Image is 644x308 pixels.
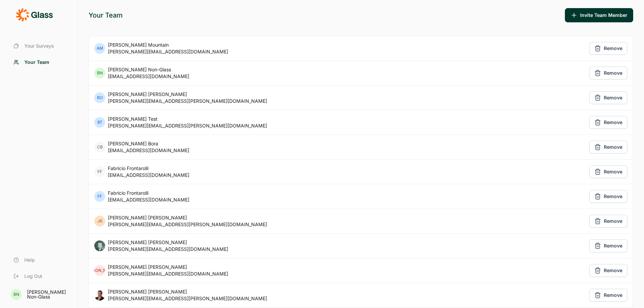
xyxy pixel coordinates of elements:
div: [PERSON_NAME] [PERSON_NAME] [108,239,228,246]
div: BN [11,289,22,300]
div: [PERSON_NAME] [PERSON_NAME] [108,288,267,295]
div: [PERSON_NAME] Test [108,116,267,122]
button: Remove [589,91,627,104]
div: BT [94,117,105,128]
img: amg06m4ozjtcyqqhuw5b.png [94,290,105,301]
button: Remove [589,289,627,302]
div: FF [94,166,105,177]
div: [PERSON_NAME][EMAIL_ADDRESS][DOMAIN_NAME] [108,48,228,55]
button: Invite Team Member [565,8,633,22]
span: Your Surveys [24,43,54,49]
button: Remove [589,42,627,55]
div: [EMAIL_ADDRESS][DOMAIN_NAME] [108,196,189,203]
button: Remove [589,190,627,203]
div: [EMAIL_ADDRESS][DOMAIN_NAME] [108,172,189,179]
button: Remove [589,165,627,178]
button: Remove [589,141,627,153]
div: [PERSON_NAME] [PERSON_NAME] [108,264,228,270]
div: [EMAIL_ADDRESS][DOMAIN_NAME] [108,73,189,80]
div: [PERSON_NAME][EMAIL_ADDRESS][PERSON_NAME][DOMAIN_NAME] [108,295,267,302]
div: [PERSON_NAME] [PERSON_NAME] [108,214,267,221]
span: Log Out [24,273,42,280]
div: BO [94,92,105,103]
div: [PERSON_NAME][EMAIL_ADDRESS][PERSON_NAME][DOMAIN_NAME] [108,122,267,129]
div: Fabricio Frontarolli [108,165,189,172]
div: FF [94,191,105,202]
div: [PERSON_NAME] [94,265,105,276]
button: Remove [589,239,627,252]
button: Remove [589,264,627,277]
div: [PERSON_NAME] Non-Glass [108,66,189,73]
img: b7pv4stizgzfqbhznjmj.png [94,240,105,251]
span: Help [24,257,35,263]
div: AM [94,43,105,54]
div: JR [94,216,105,227]
div: [PERSON_NAME] Bora [108,140,189,147]
div: [PERSON_NAME][EMAIL_ADDRESS][PERSON_NAME][DOMAIN_NAME] [108,221,267,228]
div: [PERSON_NAME][EMAIL_ADDRESS][DOMAIN_NAME] [108,270,228,277]
button: Remove [589,215,627,228]
button: Remove [589,116,627,129]
button: Remove [589,67,627,79]
div: CB [94,142,105,152]
div: [PERSON_NAME][EMAIL_ADDRESS][DOMAIN_NAME] [108,246,228,253]
div: Fabricio Frontarolli [108,190,189,196]
div: [PERSON_NAME] Mountain [108,42,228,48]
div: [PERSON_NAME] Non-Glass [27,290,69,299]
div: BN [94,68,105,78]
div: [PERSON_NAME] [PERSON_NAME] [108,91,267,98]
div: [EMAIL_ADDRESS][DOMAIN_NAME] [108,147,189,154]
div: [PERSON_NAME][EMAIL_ADDRESS][PERSON_NAME][DOMAIN_NAME] [108,98,267,104]
span: Your Team [89,10,123,20]
span: Your Team [24,59,49,66]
